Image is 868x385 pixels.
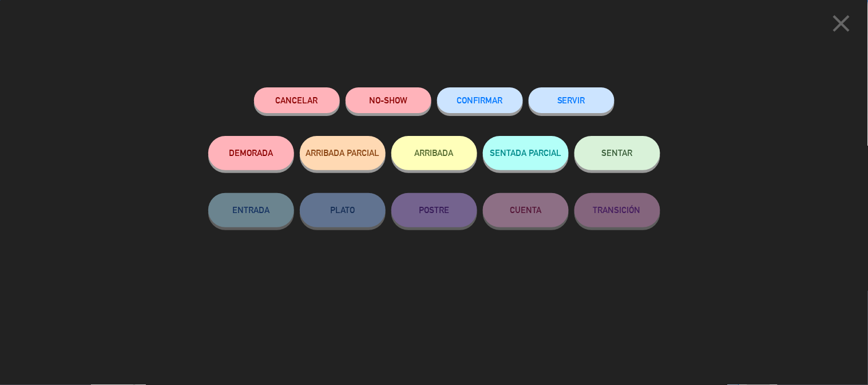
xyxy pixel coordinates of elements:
[574,193,660,227] button: TRANSICIÓN
[300,193,386,227] button: PLATO
[602,148,633,158] span: SENTAR
[208,136,294,170] button: DEMORADA
[346,87,431,113] button: NO-SHOW
[300,136,386,170] button: ARRIBADA PARCIAL
[574,136,660,170] button: SENTAR
[254,87,340,113] button: Cancelar
[483,136,569,170] button: SENTADA PARCIAL
[529,87,615,113] button: SERVIR
[457,95,503,105] span: CONFIRMAR
[391,193,477,227] button: POSTRE
[437,87,523,113] button: CONFIRMAR
[391,136,477,170] button: ARRIBADA
[827,9,856,38] i: close
[483,193,569,227] button: CUENTA
[208,193,294,227] button: ENTRADA
[306,148,379,158] span: ARRIBADA PARCIAL
[824,9,859,42] button: close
